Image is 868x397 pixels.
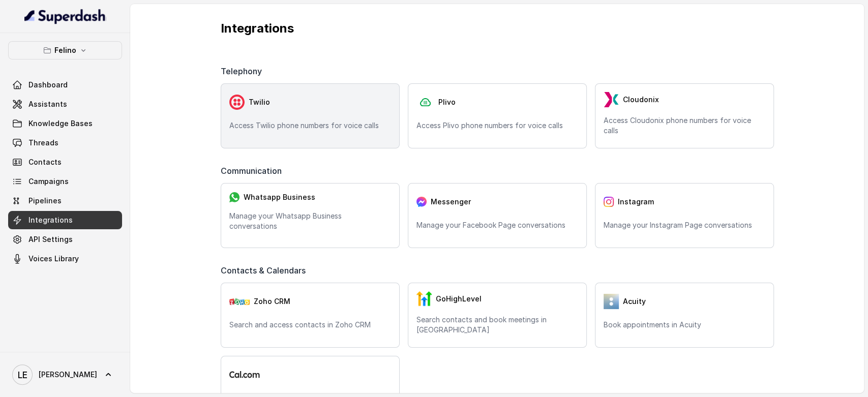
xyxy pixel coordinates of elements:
[8,95,122,113] a: Assistants
[8,211,122,229] a: Integrations
[436,294,482,304] span: GoHighLevel
[229,320,391,330] p: Search and access contacts in Zoho CRM
[221,264,310,277] span: Contacts & Calendars
[24,8,106,24] img: light.svg
[8,134,122,152] a: Threads
[416,95,434,110] img: plivo.d3d850b57a745af99832d897a96997ac.svg
[18,370,27,380] text: LE
[604,115,765,136] p: Access Cloudonix phone numbers for voice calls
[416,315,578,335] p: Search contacts and book meetings in [GEOGRAPHIC_DATA]
[8,250,122,268] a: Voices Library
[249,97,270,107] span: Twilio
[28,176,69,187] span: Campaigns
[8,153,122,171] a: Contacts
[623,95,659,105] span: Cloudonix
[28,254,79,264] span: Voices Library
[431,197,471,207] span: Messenger
[8,172,122,191] a: Campaigns
[8,230,122,249] a: API Settings
[28,234,73,245] span: API Settings
[28,215,73,225] span: Integrations
[229,298,250,305] img: zohoCRM.b78897e9cd59d39d120b21c64f7c2b3a.svg
[604,92,619,107] img: LzEnlUgADIwsuYwsTIxNLkxQDEyBEgDTDZAMjs1Qgy9jUyMTMxBzEB8uASKBKLgDqFxF08kI1lQAAAABJRU5ErkJggg==
[8,41,122,59] button: Felino
[8,76,122,94] a: Dashboard
[221,65,266,77] span: Telephony
[254,296,290,307] span: Zoho CRM
[416,197,427,207] img: messenger.2e14a0163066c29f9ca216c7989aa592.svg
[604,197,614,207] img: instagram.04eb0078a085f83fc525.png
[221,20,774,37] p: Integrations
[604,294,619,309] img: 5vvjV8cQY1AVHSZc2N7qU9QabzYIM+zpgiA0bbq9KFoni1IQNE8dHPp0leJjYW31UJeOyZnSBUO77gdMaNhFCgpjLZzFnVhVC...
[28,80,68,90] span: Dashboard
[221,165,286,177] span: Communication
[229,120,391,131] p: Access Twilio phone numbers for voice calls
[8,114,122,133] a: Knowledge Bases
[229,95,245,110] img: twilio.7c09a4f4c219fa09ad352260b0a8157b.svg
[28,196,62,206] span: Pipelines
[618,197,654,207] span: Instagram
[229,211,391,231] p: Manage your Whatsapp Business conversations
[244,192,315,202] span: Whatsapp Business
[54,44,76,56] p: Felino
[623,296,646,307] span: Acuity
[8,192,122,210] a: Pipelines
[416,220,578,230] p: Manage your Facebook Page conversations
[28,138,58,148] span: Threads
[604,220,765,230] p: Manage your Instagram Page conversations
[229,371,260,378] img: logo.svg
[438,97,456,107] span: Plivo
[229,192,240,202] img: whatsapp.f50b2aaae0bd8934e9105e63dc750668.svg
[28,118,93,129] span: Knowledge Bases
[28,99,67,109] span: Assistants
[28,157,62,167] span: Contacts
[8,360,122,389] a: [PERSON_NAME]
[416,291,432,307] img: GHL.59f7fa3143240424d279.png
[39,370,97,380] span: [PERSON_NAME]
[604,320,765,330] p: Book appointments in Acuity
[416,120,578,131] p: Access Plivo phone numbers for voice calls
